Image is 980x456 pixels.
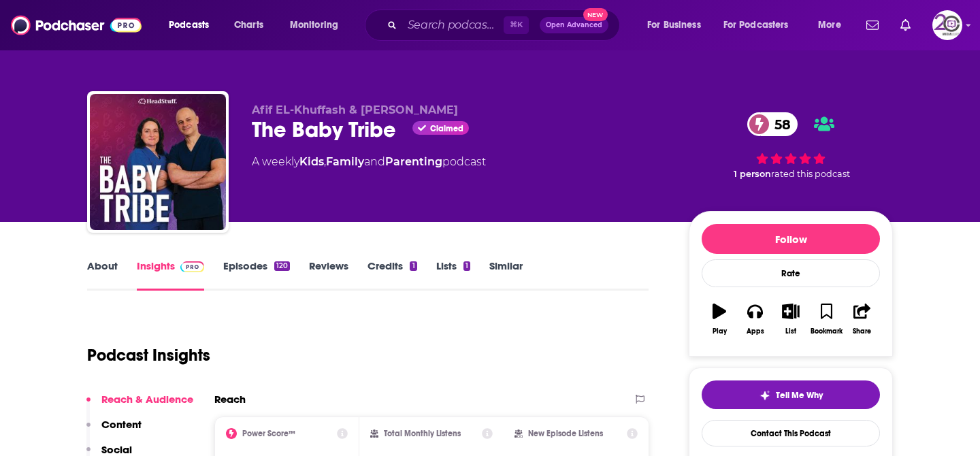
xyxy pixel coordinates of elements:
button: open menu [638,14,718,36]
img: Podchaser Pro [180,261,204,272]
div: Share [853,327,871,336]
div: A weekly podcast [252,154,486,170]
img: Podchaser - Follow, Share and Rate Podcasts [11,12,142,38]
a: About [87,259,118,291]
span: Logged in as kvolz [932,10,962,40]
div: Bookmark [811,327,843,336]
h2: Total Monthly Listens [384,429,461,438]
button: open menu [159,14,227,36]
span: Monitoring [290,16,338,35]
span: New [583,8,608,21]
div: 1 [410,261,416,271]
div: Search podcasts, credits, & more... [378,10,633,41]
button: Content [86,418,142,443]
h2: New Episode Listens [528,429,603,438]
button: Play [702,295,737,344]
button: List [773,295,808,344]
span: Podcasts [169,16,209,35]
a: Show notifications dropdown [895,14,916,37]
span: and [364,155,385,168]
span: Tell Me Why [776,390,823,401]
span: 1 person [734,169,771,179]
span: For Podcasters [723,16,789,35]
h2: Power Score™ [242,429,295,438]
input: Search podcasts, credits, & more... [402,14,504,36]
div: Rate [702,259,880,287]
span: Claimed [430,125,463,132]
button: Apps [737,295,772,344]
h1: Podcast Insights [87,345,210,365]
span: ⌘ K [504,16,529,34]
button: Follow [702,224,880,254]
a: Reviews [309,259,348,291]
button: Open AdvancedNew [540,17,608,33]
div: Apps [747,327,764,336]
span: Open Advanced [546,22,602,29]
a: Kids [299,155,324,168]
div: Play [713,327,727,336]
p: Social [101,443,132,456]
span: Afif EL-Khuffash & [PERSON_NAME] [252,103,458,116]
a: Parenting [385,155,442,168]
a: Similar [489,259,523,291]
span: More [818,16,841,35]
img: tell me why sparkle [759,390,770,401]
button: open menu [715,14,808,36]
a: 58 [747,112,798,136]
div: 120 [274,261,290,271]
span: 58 [761,112,798,136]
button: tell me why sparkleTell Me Why [702,380,880,409]
p: Reach & Audience [101,393,193,406]
div: 1 [463,261,470,271]
a: Lists1 [436,259,470,291]
a: Show notifications dropdown [861,14,884,37]
a: Charts [225,14,272,36]
a: InsightsPodchaser Pro [137,259,204,291]
span: , [324,155,326,168]
a: Credits1 [367,259,416,291]
span: For Business [647,16,701,35]
img: The Baby Tribe [90,94,226,230]
button: Share [845,295,880,344]
div: List [785,327,796,336]
div: 58 1 personrated this podcast [689,103,893,188]
span: rated this podcast [771,169,850,179]
a: Episodes120 [223,259,290,291]
p: Content [101,418,142,431]
a: Family [326,155,364,168]
img: User Profile [932,10,962,40]
span: Charts [234,16,263,35]
h2: Reach [214,393,246,406]
button: open menu [280,14,356,36]
button: Show profile menu [932,10,962,40]
button: Bookmark [808,295,844,344]
button: Reach & Audience [86,393,193,418]
a: Contact This Podcast [702,420,880,446]
button: open menu [808,14,858,36]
